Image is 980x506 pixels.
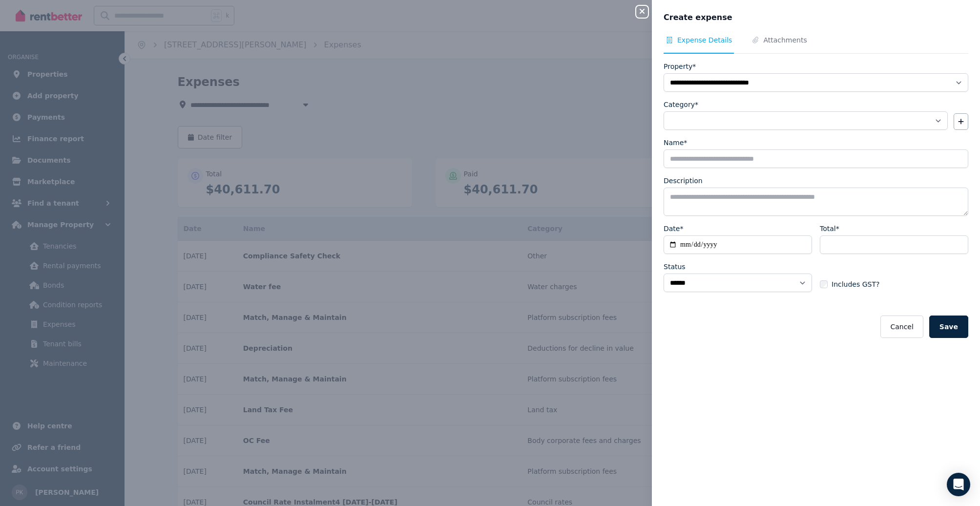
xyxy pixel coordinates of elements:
label: Date* [664,224,683,233]
label: Total* [820,224,839,233]
label: Property* [664,62,696,71]
span: Create expense [664,12,732,23]
label: Name* [664,138,687,148]
label: Status [664,262,686,272]
nav: Tabs [664,35,968,54]
label: Description [664,176,703,186]
label: Category* [664,100,698,109]
input: Includes GST? [820,280,828,288]
span: Expense Details [677,35,732,45]
span: Attachments [763,35,807,45]
span: Includes GST? [832,279,879,289]
button: Cancel [880,316,923,338]
button: Save [929,316,968,338]
div: Open Intercom Messenger [947,473,970,496]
